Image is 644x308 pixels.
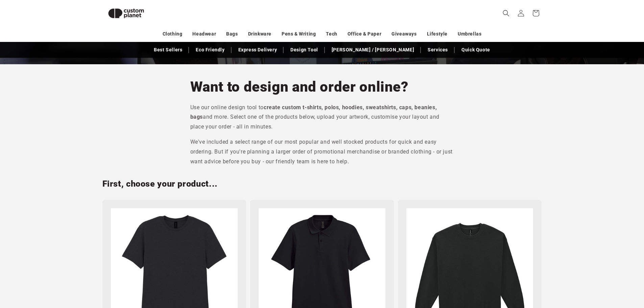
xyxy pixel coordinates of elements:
[226,28,238,40] a: Bags
[190,78,454,96] h2: Want to design and order online?
[348,28,381,40] a: Office & Paper
[190,103,454,132] p: Use our online design tool to and more. Select one of the products below, upload your artwork, cu...
[235,44,281,56] a: Express Delivery
[328,44,418,56] a: [PERSON_NAME] / [PERSON_NAME]
[458,28,481,40] a: Umbrellas
[102,179,218,189] h2: First, choose your product...
[424,44,451,56] a: Services
[531,235,644,308] iframe: Chat Widget
[499,6,514,21] summary: Search
[427,28,448,40] a: Lifestyle
[150,44,186,56] a: Best Sellers
[192,28,216,40] a: Headwear
[190,104,437,120] strong: create custom t-shirts, polos, hoodies, sweatshirts, caps, beanies, bags
[163,28,183,40] a: Clothing
[391,28,416,40] a: Giveaways
[248,28,271,40] a: Drinkware
[282,28,316,40] a: Pens & Writing
[102,3,150,24] img: Custom Planet
[287,44,321,56] a: Design Tool
[190,137,454,166] p: We've included a select range of our most popular and well stocked products for quick and easy or...
[458,44,494,56] a: Quick Quote
[326,28,337,40] a: Tech
[192,44,228,56] a: Eco Friendly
